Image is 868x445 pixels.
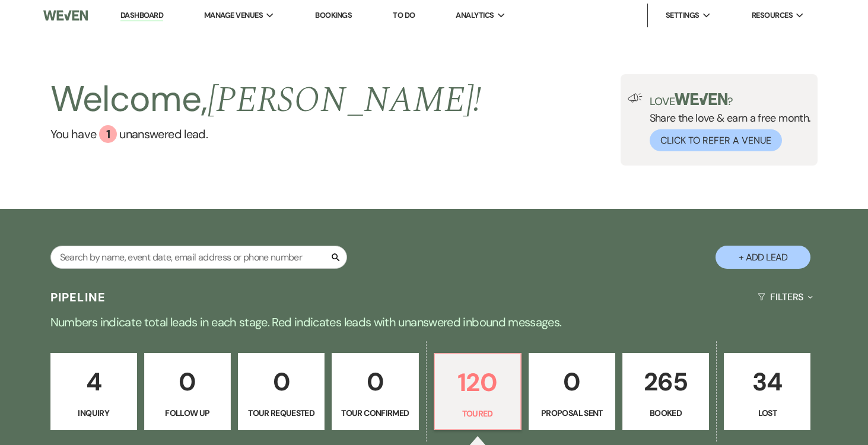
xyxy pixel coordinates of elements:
[716,246,810,269] button: + Add Lead
[315,10,352,20] a: Bookings
[442,407,513,420] p: Toured
[50,74,482,125] h2: Welcome,
[630,406,701,419] p: Booked
[50,125,482,143] a: You have 1 unanswered lead.
[753,281,818,313] button: Filters
[339,406,411,419] p: Tour Confirmed
[628,93,643,103] img: loud-speaker-illustration.svg
[732,406,803,419] p: Lost
[58,406,129,419] p: Inquiry
[246,406,317,419] p: Tour Requested
[724,353,810,430] a: 34Lost
[50,246,347,269] input: Search by name, event date, email address or phone number
[732,362,803,402] p: 34
[152,406,223,419] p: Follow Up
[752,9,793,21] span: Resources
[99,125,117,143] div: 1
[650,129,782,151] button: Click to Refer a Venue
[144,353,231,430] a: 0Follow Up
[58,362,129,402] p: 4
[246,362,317,402] p: 0
[50,353,137,430] a: 4Inquiry
[630,362,701,402] p: 265
[332,353,418,430] a: 0Tour Confirmed
[529,353,615,430] a: 0Proposal Sent
[50,289,106,306] h3: Pipeline
[643,93,811,151] div: Share the love & earn a free month.
[393,10,415,20] a: To Do
[536,362,608,402] p: 0
[650,93,811,107] p: Love ?
[238,353,325,430] a: 0Tour Requested
[152,362,223,402] p: 0
[442,363,513,402] p: 120
[7,313,861,332] p: Numbers indicate total leads in each stage. Red indicates leads with unanswered inbound messages.
[666,9,700,21] span: Settings
[536,406,608,419] p: Proposal Sent
[434,353,522,430] a: 120Toured
[622,353,709,430] a: 265Booked
[208,73,482,128] span: [PERSON_NAME] !
[43,3,88,28] img: Weven Logo
[339,362,411,402] p: 0
[120,10,163,21] a: Dashboard
[456,9,494,21] span: Analytics
[204,9,263,21] span: Manage Venues
[675,93,727,105] img: weven-logo-green.svg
